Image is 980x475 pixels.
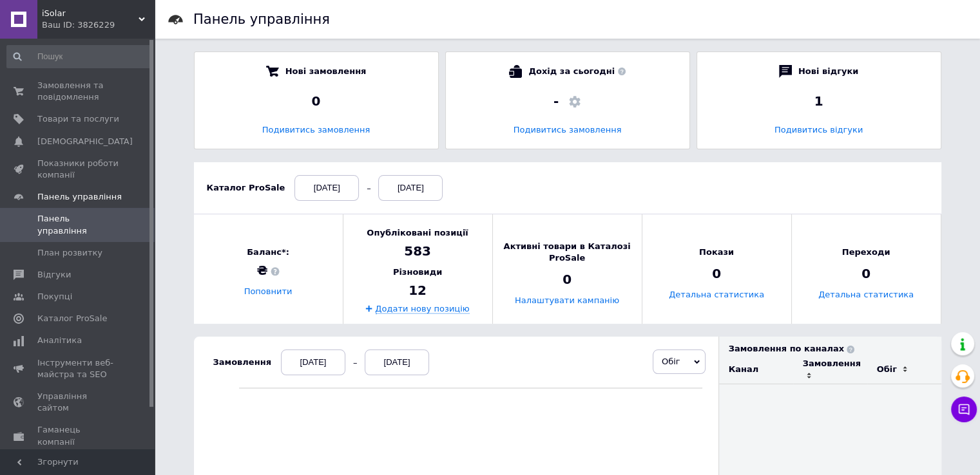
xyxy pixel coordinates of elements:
span: ₴ [247,262,289,280]
a: Детальна статистика [818,290,914,300]
span: Замовлення та повідомлення [37,80,119,103]
span: [DEMOGRAPHIC_DATA] [37,136,133,147]
div: [DATE] [378,175,443,201]
div: Замовлення [803,358,861,369]
div: Замовлення [213,357,271,368]
span: Покупці [37,291,72,303]
span: 0 [861,265,870,283]
a: Налаштувати кампанію [515,296,619,306]
span: Переходи [842,247,890,258]
span: Гаманець компанії [37,424,119,447]
span: 583 [404,242,431,260]
td: Канал [719,355,793,384]
div: 0 [207,92,425,110]
span: Показники роботи компанії [37,158,119,181]
span: Нові відгуки [798,65,858,78]
span: Нові замовлення [285,65,367,78]
span: iSolar [42,8,139,19]
span: Каталог ProSale [37,313,107,324]
button: Чат з покупцем [951,396,977,422]
a: Подивитись замовлення [262,125,370,135]
a: Поповнити [244,287,293,297]
div: [DATE] [281,349,345,375]
span: Панель управління [37,191,122,203]
span: Активні товари в Каталозі ProSale [493,241,642,264]
span: Панель управління [37,213,119,236]
span: 0 [712,265,721,283]
a: Подивитись відгуки [774,125,863,135]
span: Відгуки [37,269,71,281]
span: Опубліковані позиції [367,227,468,239]
div: Замовлення по каналах [729,343,941,355]
span: Управління сайтом [37,391,119,414]
span: Покази [699,247,734,258]
div: Ваш ID: 3826229 [42,19,155,31]
div: 1 [710,92,928,110]
div: [DATE] [365,349,429,375]
div: [DATE] [294,175,359,201]
span: Аналітика [37,335,82,346]
span: 0 [562,271,572,289]
span: 12 [408,281,427,299]
span: Дохід за сьогодні [528,65,625,78]
a: Подивитись замовлення [514,125,622,135]
a: Додати нову позицію [375,303,469,313]
span: Різновиди [393,266,442,278]
div: Каталог ProSale [207,182,285,194]
div: Обіг [877,364,897,375]
span: План розвитку [37,247,102,259]
a: Детальна статистика [669,290,764,300]
input: Пошук [6,45,152,68]
h1: Панель управління [193,12,330,27]
span: Інструменти веб-майстра та SEO [37,357,119,380]
span: Баланс*: [247,247,289,258]
span: - [553,93,559,109]
span: Товари та послуги [37,113,119,125]
span: Обіг [662,357,680,366]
